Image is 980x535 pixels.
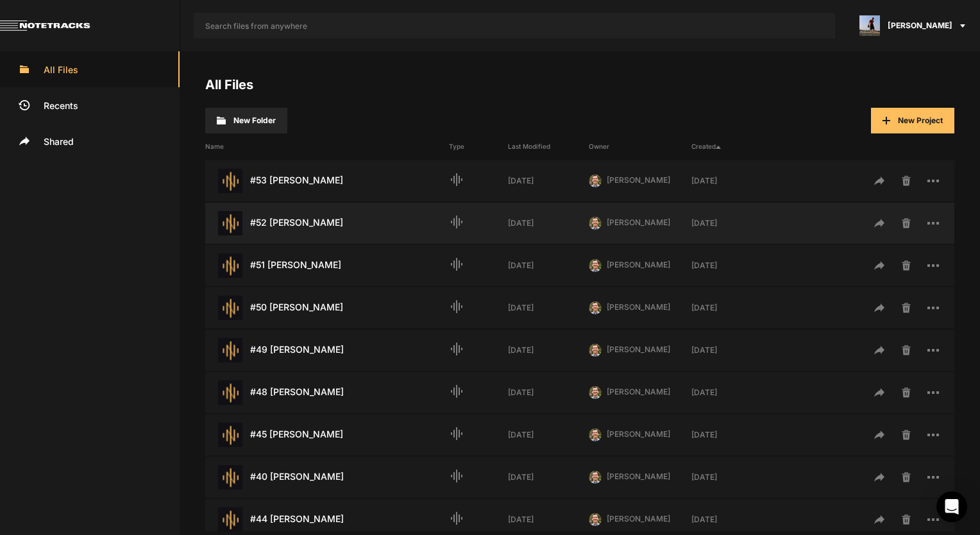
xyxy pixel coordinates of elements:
[607,471,670,481] span: [PERSON_NAME]
[691,260,772,271] div: [DATE]
[218,338,242,362] img: star-track.png
[205,465,449,489] div: #40 [PERSON_NAME]
[218,423,242,447] img: star-track.png
[589,429,602,441] img: 424769395311cb87e8bb3f69157a6d24
[607,514,670,523] span: [PERSON_NAME]
[508,302,589,314] div: [DATE]
[218,465,242,489] img: star-track.png
[589,301,602,314] img: 424769395311cb87e8bb3f69157a6d24
[508,514,589,525] div: [DATE]
[205,142,449,151] div: Name
[691,302,772,314] div: [DATE]
[449,468,464,484] mat-icon: Audio
[449,214,464,230] mat-icon: Audio
[691,471,772,483] div: [DATE]
[449,299,464,314] mat-icon: Audio
[508,175,589,187] div: [DATE]
[205,169,449,193] div: #53 [PERSON_NAME]
[589,471,602,484] img: 424769395311cb87e8bb3f69157a6d24
[508,471,589,483] div: [DATE]
[449,172,464,187] mat-icon: Audio
[449,384,464,399] mat-icon: Audio
[218,296,242,320] img: star-track.png
[508,429,589,441] div: [DATE]
[589,513,602,526] img: 424769395311cb87e8bb3f69157a6d24
[205,77,253,92] a: All Files
[589,174,602,187] img: 424769395311cb87e8bb3f69157a6d24
[607,344,670,354] span: [PERSON_NAME]
[218,507,242,532] img: star-track.png
[205,507,449,532] div: #44 [PERSON_NAME]
[449,426,464,441] mat-icon: Audio
[691,175,772,187] div: [DATE]
[449,341,464,357] mat-icon: Audio
[508,260,589,271] div: [DATE]
[691,142,772,151] div: Created
[508,387,589,398] div: [DATE]
[589,217,602,230] img: 424769395311cb87e8bb3f69157a6d24
[589,344,602,357] img: 424769395311cb87e8bb3f69157a6d24
[589,386,602,399] img: 424769395311cb87e8bb3f69157a6d24
[449,511,464,526] mat-icon: Audio
[589,142,691,151] div: Owner
[691,387,772,398] div: [DATE]
[607,302,670,312] span: [PERSON_NAME]
[691,217,772,229] div: [DATE]
[205,423,449,447] div: #45 [PERSON_NAME]
[898,115,943,125] span: New Project
[589,259,602,272] img: 424769395311cb87e8bb3f69157a6d24
[859,15,880,36] img: ACg8ocJ5zrP0c3SJl5dKscm-Goe6koz8A9fWD7dpguHuX8DX5VIxymM=s96-c
[205,296,449,320] div: #50 [PERSON_NAME]
[508,142,589,151] div: Last Modified
[218,380,242,405] img: star-track.png
[194,13,835,38] input: Search files from anywhere
[205,338,449,362] div: #49 [PERSON_NAME]
[888,20,952,31] span: [PERSON_NAME]
[449,142,508,151] div: Type
[205,380,449,405] div: #48 [PERSON_NAME]
[691,344,772,356] div: [DATE]
[508,217,589,229] div: [DATE]
[205,253,449,278] div: #51 [PERSON_NAME]
[205,108,287,133] button: New Folder
[936,491,967,522] div: Open Intercom Messenger
[607,260,670,269] span: [PERSON_NAME]
[218,169,242,193] img: star-track.png
[205,211,449,235] div: #52 [PERSON_NAME]
[607,217,670,227] span: [PERSON_NAME]
[607,175,670,185] span: [PERSON_NAME]
[607,429,670,439] span: [PERSON_NAME]
[691,514,772,525] div: [DATE]
[607,387,670,396] span: [PERSON_NAME]
[449,257,464,272] mat-icon: Audio
[218,211,242,235] img: star-track.png
[871,108,954,133] button: New Project
[508,344,589,356] div: [DATE]
[218,253,242,278] img: star-track.png
[691,429,772,441] div: [DATE]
